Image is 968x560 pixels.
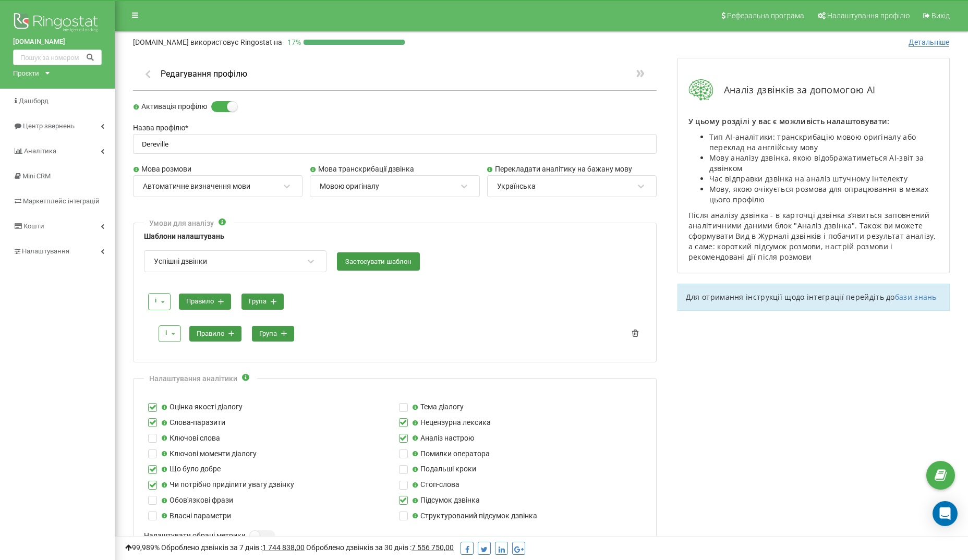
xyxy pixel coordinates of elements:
p: Для отримання інструкції щодо інтеграції перейдіть до [686,292,941,302]
div: Проєкти [13,68,39,78]
div: Мовою оригіналу [320,181,379,191]
span: Центр звернень [23,122,75,130]
p: У цьому розділі у вас є можливість налаштовувати: [688,116,939,127]
button: група [241,294,284,310]
a: [DOMAIN_NAME] [13,36,102,47]
li: Мову аналізу дзвінка, якою відображатиметься AI-звіт за дзвінком [709,153,939,174]
span: Mini CRM [22,172,51,180]
label: Стоп-слова [412,479,459,491]
img: Ringostat logo [13,10,102,36]
button: група [252,326,294,342]
span: Вихід [931,11,950,20]
span: Аналiтика [24,147,56,155]
span: використовує Ringostat на [190,38,282,46]
label: Шаблони налаштувань [144,231,646,242]
label: Ключові моменти діалогу [161,448,257,460]
label: Структурований підсумок дзвінка [412,510,537,522]
p: Після аналізу дзвінка - в карточці дзвінка зʼявиться заповнений аналітичними даними блок "Аналіз ... [688,210,939,262]
div: Українська [497,181,536,191]
div: Успішні дзвінки [154,257,207,266]
span: Реферальна програма [727,11,804,20]
label: Назва профілю * [133,123,657,134]
label: Мова розмови [133,164,302,175]
p: 17 % [282,37,304,47]
label: Аналіз настрою [412,433,474,444]
button: правило [189,326,241,342]
u: 1 744 838,00 [262,543,305,552]
label: Ключові слова [161,433,220,444]
span: Налаштування [22,247,69,255]
span: Налаштування профілю [827,11,910,20]
label: Налаштувати обрані метрики [144,530,246,542]
label: Мова транскрибації дзвінка [310,164,479,175]
div: Open Intercom Messenger [933,501,958,526]
label: Слова-паразити [161,417,225,429]
label: Підсумок дзвінка [412,495,480,506]
a: бази знань [895,292,937,302]
span: Кошти [23,222,44,230]
input: Назва профілю [133,134,657,154]
u: 7 556 750,00 [412,543,454,552]
li: Мову, якою очікується розмова для опрацювання в межах цього профілю [709,184,939,205]
div: Автоматичне визначення мови [143,181,250,191]
span: Оброблено дзвінків за 7 днів : [161,543,305,552]
label: Обов'язкові фрази [161,495,233,506]
div: і [155,296,156,306]
label: Нецензурна лексика [412,417,491,429]
label: Подальші кроки [412,464,476,475]
span: Дашборд [19,97,49,105]
button: правило [179,294,231,310]
label: Чи потрібно приділити увагу дзвінку [161,479,294,491]
span: Маркетплейс інтеграцій [23,197,100,205]
div: Аналіз дзвінків за допомогою AI [688,79,939,101]
input: Пошук за номером [13,50,102,65]
div: і [165,328,167,338]
span: Детальніше [909,38,949,47]
label: Власні параметри [161,510,231,522]
li: Тип AI-аналітики: транскрибацію мовою оригіналу або переклад на англійську мову [709,132,939,153]
h1: Редагування профілю [161,69,247,79]
label: Активація профілю [133,101,207,113]
label: Перекладати аналітику на бажану мову [487,164,657,175]
span: Оброблено дзвінків за 30 днів : [306,543,454,552]
label: Оцінка якості діалогу [161,401,243,413]
span: 99,989% [125,543,160,552]
button: Застосувати шаблон [337,252,420,271]
div: Умови для аналізу [149,218,214,228]
li: Час відправки дзвінка на аналіз штучному інтелекту [709,174,939,184]
div: Налаштування аналітики [149,373,237,384]
label: Помилки оператора [412,448,490,460]
label: Тема діалогу [412,401,464,413]
label: Що було добре [161,464,221,475]
p: [DOMAIN_NAME] [133,37,282,47]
